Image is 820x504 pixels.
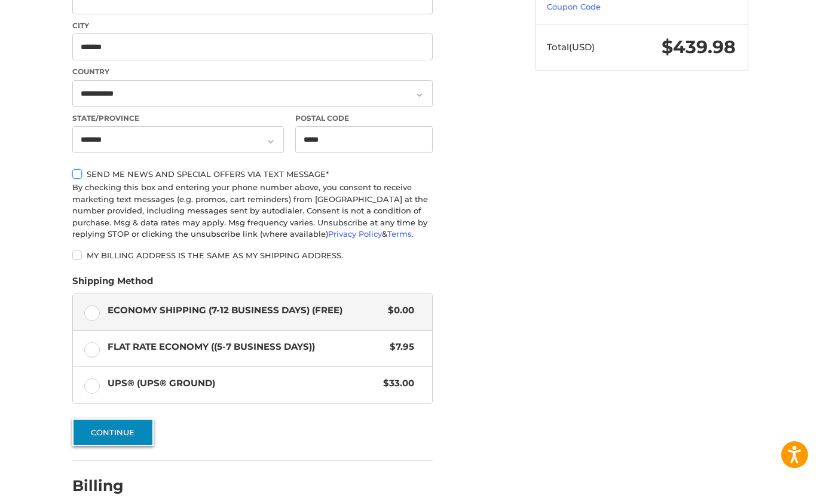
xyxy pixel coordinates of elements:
legend: Shipping Method [72,274,153,294]
div: By checking this box and entering your phone number above, you consent to receive marketing text ... [72,182,433,240]
span: Total (USD) [547,41,595,53]
label: Country [72,66,433,77]
label: My billing address is the same as my shipping address. [72,251,433,260]
h2: Billing [72,476,142,495]
span: $439.98 [662,36,736,58]
span: UPS® (UPS® Ground) [108,377,378,390]
span: Flat Rate Economy ((5-7 Business Days)) [108,340,384,354]
span: Economy Shipping (7-12 Business Days) (Free) [108,304,383,317]
span: $7.95 [384,340,415,354]
a: Terms [387,229,412,239]
a: Privacy Policy [328,229,382,239]
button: Continue [72,419,154,446]
label: City [72,20,433,31]
label: Send me news and special offers via text message* [72,169,433,179]
label: State/Province [72,113,284,124]
span: $0.00 [383,304,415,317]
a: Coupon Code [547,2,601,11]
label: Postal Code [295,113,433,124]
span: $33.00 [378,377,415,390]
iframe: Google Customer Reviews [721,472,820,504]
